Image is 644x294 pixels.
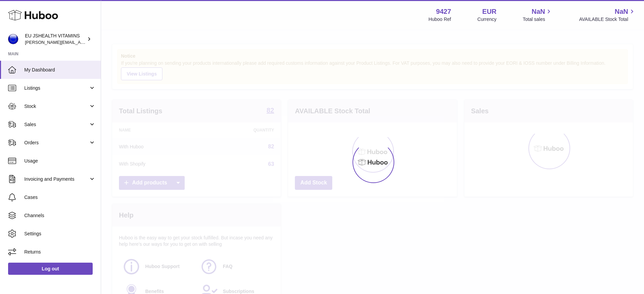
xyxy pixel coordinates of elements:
img: laura@jessicasepel.com [8,34,18,44]
span: Orders [24,140,89,146]
span: Returns [24,249,96,255]
a: NaN AVAILABLE Stock Total [579,7,636,23]
span: Total sales [523,16,553,23]
strong: EUR [482,7,496,16]
div: Currency [478,16,497,23]
span: Channels [24,212,96,219]
a: Log out [8,263,93,275]
span: NaN [531,7,545,16]
span: Listings [24,85,89,91]
div: EU JSHEALTH VITAMINS [25,33,86,46]
span: NaN [615,7,628,16]
span: My Dashboard [24,67,96,73]
span: Sales [24,121,89,128]
span: [PERSON_NAME][EMAIL_ADDRESS][DOMAIN_NAME] [25,39,135,45]
div: Huboo Ref [429,16,451,23]
span: Invoicing and Payments [24,176,89,182]
span: Stock [24,103,89,110]
span: Settings [24,231,96,237]
span: Cases [24,194,96,201]
span: AVAILABLE Stock Total [579,16,636,23]
span: Usage [24,158,96,164]
a: NaN Total sales [523,7,553,23]
strong: 9427 [436,7,451,16]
